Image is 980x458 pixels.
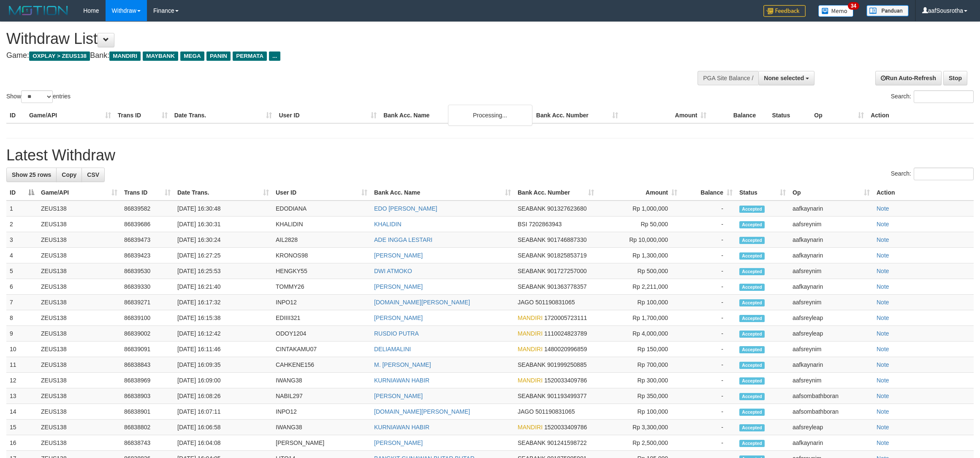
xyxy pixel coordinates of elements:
td: 8 [6,310,38,326]
td: 9 [6,326,38,341]
th: Bank Acc. Name [380,108,533,123]
td: ZEUS138 [38,341,121,357]
td: [DATE] 16:09:00 [174,373,272,388]
a: Note [877,299,889,306]
th: Bank Acc. Name: activate to sort column ascending [371,185,514,201]
td: aafkaynarin [789,357,873,373]
td: ODOY1204 [272,326,371,341]
a: Note [877,268,889,274]
td: ZEUS138 [38,373,121,388]
td: 86838802 [121,420,174,435]
td: aafsreynim [789,295,873,310]
span: CSV [87,171,99,178]
td: aafsreyleap [789,420,873,435]
td: - [681,279,736,295]
span: Copy 1720005723111 to clipboard [544,314,587,321]
span: Accepted [739,331,765,338]
td: INPO12 [272,404,371,420]
td: 3 [6,232,38,248]
label: Search: [891,90,974,103]
a: Note [877,361,889,368]
a: Note [877,408,889,415]
a: Note [877,205,889,212]
td: Rp 150,000 [597,341,681,357]
a: [PERSON_NAME] [374,439,423,446]
td: [DATE] 16:21:40 [174,279,272,295]
td: ZEUS138 [38,217,121,232]
td: CAHKENE156 [272,357,371,373]
td: aafkaynarin [789,232,873,248]
td: - [681,310,736,326]
td: aafsreyleap [789,326,873,341]
th: Date Trans.: activate to sort column ascending [174,185,272,201]
td: INPO12 [272,295,371,310]
a: M. [PERSON_NAME] [374,361,431,368]
a: Copy [56,168,82,182]
td: Rp 500,000 [597,263,681,279]
td: Rp 2,500,000 [597,435,681,451]
td: aafsreynim [789,263,873,279]
td: IWANG38 [272,373,371,388]
td: [DATE] 16:27:25 [174,248,272,263]
a: Run Auto-Refresh [875,71,942,85]
span: OXPLAY > ZEUS138 [29,51,90,61]
td: [DATE] 16:12:42 [174,326,272,341]
a: Note [877,221,889,228]
td: 7 [6,295,38,310]
th: Action [867,108,974,123]
th: Op [811,108,867,123]
td: [DATE] 16:17:32 [174,295,272,310]
td: 15 [6,420,38,435]
td: 86838969 [121,373,174,388]
td: - [681,232,736,248]
td: EDODIANA [272,201,371,217]
span: Accepted [739,377,765,385]
span: MANDIRI [518,377,543,384]
td: AIL2828 [272,232,371,248]
span: Accepted [739,362,765,369]
td: [PERSON_NAME] [272,435,371,451]
label: Show entries [6,90,71,103]
h1: Latest Withdraw [6,147,974,164]
a: DELIAMALINI [374,346,411,352]
span: Copy 1110024823789 to clipboard [544,330,587,337]
a: Note [877,393,889,399]
td: 13 [6,388,38,404]
td: [DATE] 16:11:46 [174,341,272,357]
td: aafsombathboran [789,404,873,420]
span: Copy 901193499377 to clipboard [547,393,586,399]
td: KHALIDIN [272,217,371,232]
td: aafkaynarin [789,248,873,263]
h1: Withdraw List [6,30,645,47]
a: [DOMAIN_NAME][PERSON_NAME] [374,408,470,415]
span: Accepted [739,284,765,291]
a: Note [877,252,889,259]
td: 6 [6,279,38,295]
th: Game/API [26,108,114,123]
td: - [681,341,736,357]
span: SEABANK [518,205,546,212]
td: [DATE] 16:30:31 [174,217,272,232]
h4: Game: Bank: [6,51,645,60]
a: EDO [PERSON_NAME] [374,205,437,212]
a: Note [877,236,889,243]
td: aafsreynim [789,217,873,232]
td: - [681,373,736,388]
span: Copy 7202863943 to clipboard [529,221,562,228]
span: MANDIRI [518,314,543,321]
td: 5 [6,263,38,279]
td: aafsreyleap [789,310,873,326]
span: Copy 901999250885 to clipboard [547,361,586,368]
td: Rp 700,000 [597,357,681,373]
td: KRONOS98 [272,248,371,263]
th: Balance: activate to sort column ascending [681,185,736,201]
td: 86838743 [121,435,174,451]
span: Copy 901327623680 to clipboard [547,205,586,212]
a: RUSDIO PUTRA [374,330,419,337]
td: Rp 1,700,000 [597,310,681,326]
span: MANDIRI [518,346,543,352]
span: MEGA [180,51,204,61]
span: 34 [848,2,859,10]
td: ZEUS138 [38,248,121,263]
td: Rp 1,300,000 [597,248,681,263]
